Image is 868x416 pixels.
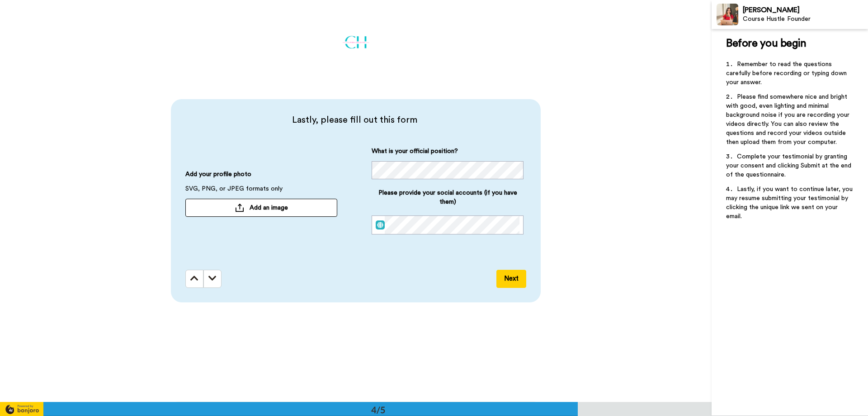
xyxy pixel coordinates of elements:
img: web.svg [376,220,385,230]
span: Add an image [250,203,288,212]
img: Profile Image [717,4,738,25]
button: Next [496,270,526,288]
span: Lastly, please fill out this form [185,114,524,126]
span: Please find somewhere nice and bright with good, even lighting and minimal background noise if yo... [726,94,851,145]
button: Add an image [185,199,337,217]
div: Course Hustle Founder [743,15,868,23]
span: What is your official position? [372,147,458,161]
span: Remember to read the questions carefully before recording or typing down your answer. [726,61,849,86]
span: Before you begin [726,38,806,49]
span: Complete your testimonial by granting your consent and clicking Submit at the end of the question... [726,153,853,178]
span: SVG, PNG, or JPEG formats only [185,184,283,199]
span: Add your profile photo [185,170,251,184]
span: Lastly, if you want to continue later, you may resume submitting your testimonial by clicking the... [726,186,854,220]
div: 4/5 [357,403,400,416]
span: Please provide your social accounts (if you have them) [372,188,524,215]
div: [PERSON_NAME] [743,6,868,14]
